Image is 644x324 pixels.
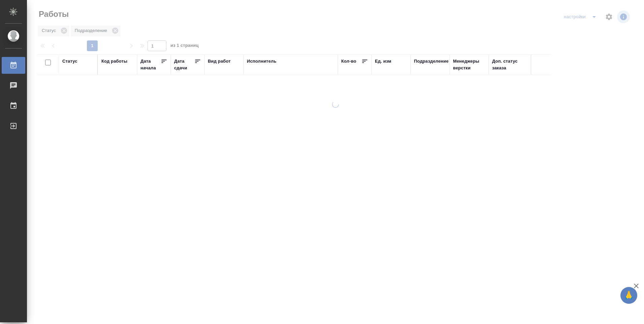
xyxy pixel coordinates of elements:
[208,58,231,65] div: Вид работ
[492,58,527,71] div: Доп. статус заказа
[62,58,77,65] div: Статус
[623,288,635,302] span: 🙏
[341,58,356,65] div: Кол-во
[414,58,449,65] div: Подразделение
[375,58,391,65] div: Ед. изм
[140,58,161,71] div: Дата начала
[247,58,277,65] div: Исполнитель
[453,58,485,71] div: Менеджеры верстки
[101,58,127,65] div: Код работы
[174,58,194,71] div: Дата сдачи
[620,287,637,304] button: 🙏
